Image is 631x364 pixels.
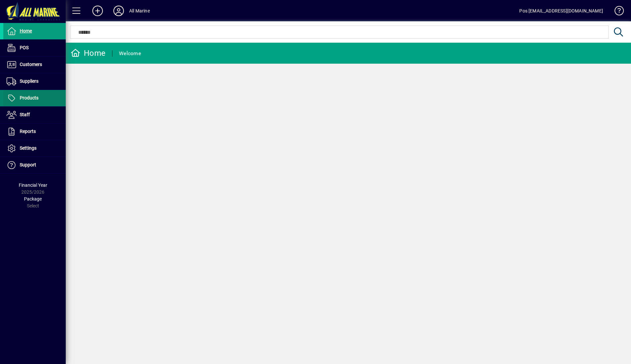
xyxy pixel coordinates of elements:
[119,48,141,59] div: Welcome
[20,28,32,33] span: Home
[3,40,66,56] a: POS
[3,123,66,140] a: Reports
[87,5,108,17] button: Add
[610,1,623,23] a: Knowledge Base
[129,6,150,16] div: All Marine
[20,112,30,117] span: Staff
[3,56,66,73] a: Customers
[19,182,47,188] span: Financial Year
[20,62,42,67] span: Customers
[24,196,42,202] span: Package
[519,6,603,16] div: Pos [EMAIL_ADDRESS][DOMAIN_NAME]
[108,5,129,17] button: Profile
[20,145,36,151] span: Settings
[3,90,66,106] a: Products
[3,140,66,157] a: Settings
[20,95,38,100] span: Products
[3,73,66,90] a: Suppliers
[20,129,36,134] span: Reports
[20,45,29,50] span: POS
[3,107,66,123] a: Staff
[3,157,66,173] a: Support
[20,78,38,84] span: Suppliers
[71,48,105,58] div: Home
[20,162,36,167] span: Support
